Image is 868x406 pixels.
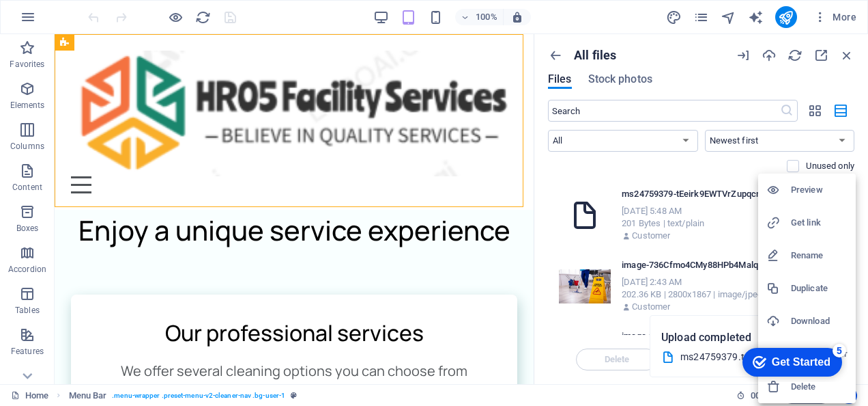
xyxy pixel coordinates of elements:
[37,15,96,27] div: Get Started
[8,7,107,36] div: Get Started 5 items remaining, 0% complete
[791,379,848,395] h6: Delete
[791,215,848,231] h6: Get link
[791,182,848,198] h6: Preview
[791,280,848,297] h6: Duplicate
[791,247,848,264] h6: Rename
[791,313,848,329] h6: Download
[98,3,111,16] div: 5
